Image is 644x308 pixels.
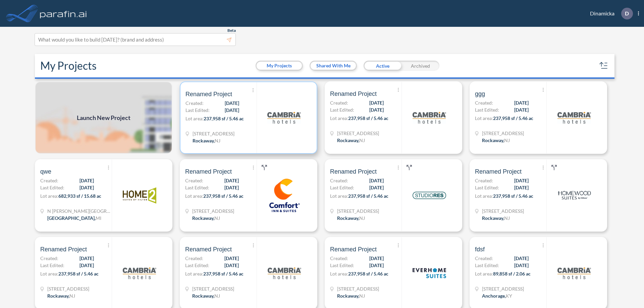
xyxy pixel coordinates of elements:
[413,256,446,290] img: logo
[330,115,348,121] span: Lot area:
[47,292,75,299] div: Rockaway, NJ
[413,179,446,212] img: logo
[123,256,156,290] img: logo
[192,285,234,292] span: 321 Mt Hope Ave
[330,255,348,262] span: Created:
[40,255,58,262] span: Created:
[192,215,214,221] span: Rockaway ,
[337,137,365,144] div: Rockaway, NJ
[192,292,220,299] div: Rockaway, NJ
[514,177,529,184] span: [DATE]
[257,62,302,70] button: My Projects
[598,60,609,71] button: sort
[475,106,499,113] span: Last Edited:
[193,130,234,137] span: 321 Mt Hope Ave
[185,271,203,276] span: Lot area:
[58,271,99,276] span: 237,958 sf / 5.46 ac
[482,285,524,292] span: 1899 Evergreen Rd
[192,293,214,299] span: Rockaway ,
[47,285,89,292] span: 321 Mt Hope Ave
[123,179,156,212] img: logo
[77,113,130,122] span: Launch New Project
[185,100,204,107] span: Created:
[475,115,493,121] span: Lot area:
[330,168,377,176] span: Renamed Project
[330,90,377,98] span: Renamed Project
[580,8,639,19] div: Dinamicka
[337,292,365,299] div: Rockaway, NJ
[227,28,236,33] span: Beta
[482,292,512,299] div: Anchorage, KY
[185,116,204,121] span: Lot area:
[96,215,101,221] span: MI
[493,271,531,276] span: 89,858 sf / 2.06 ac
[193,138,215,143] span: Rockaway ,
[58,193,101,199] span: 682,933 sf / 15.68 ac
[214,293,220,299] span: NJ
[40,193,58,199] span: Lot area:
[40,168,51,176] span: qwe
[475,271,493,276] span: Lot area:
[185,177,203,184] span: Created:
[224,262,239,269] span: [DATE]
[475,99,493,106] span: Created:
[482,137,504,143] span: Rockaway ,
[514,262,529,269] span: [DATE]
[369,106,384,113] span: [DATE]
[493,193,533,199] span: 237,958 sf / 5.46 ac
[330,177,348,184] span: Created:
[185,168,232,176] span: Renamed Project
[185,255,203,262] span: Created:
[79,255,94,262] span: [DATE]
[79,184,94,191] span: [DATE]
[185,245,232,253] span: Renamed Project
[192,214,220,222] div: Rockaway, NJ
[47,214,101,222] div: Grand Rapids, MI
[35,81,172,154] a: Launch New Project
[185,90,232,98] span: Renamed Project
[47,293,69,299] span: Rockaway ,
[413,101,446,134] img: logo
[268,256,301,290] img: logo
[557,101,591,134] img: logo
[40,59,97,72] h2: My Projects
[514,99,529,106] span: [DATE]
[39,7,88,20] img: logo
[337,130,379,137] span: 321 Mt Hope Ave
[35,81,172,154] img: add
[79,262,94,269] span: [DATE]
[337,285,379,292] span: 321 Mt Hope Ave
[359,215,365,221] span: NJ
[203,271,244,276] span: 237,958 sf / 5.46 ac
[214,215,220,221] span: NJ
[475,168,522,176] span: Renamed Project
[225,100,239,107] span: [DATE]
[224,177,239,184] span: [DATE]
[215,138,220,143] span: NJ
[557,256,591,290] img: logo
[204,116,244,121] span: 237,958 sf / 5.46 ac
[359,293,365,299] span: NJ
[268,179,301,212] img: logo
[224,184,239,191] span: [DATE]
[69,293,75,299] span: NJ
[185,184,209,191] span: Last Edited:
[203,193,244,199] span: 237,958 sf / 5.46 ac
[557,179,591,212] img: logo
[364,61,401,71] div: Active
[369,99,384,106] span: [DATE]
[482,137,510,144] div: Rockaway, NJ
[625,10,629,16] p: D
[311,62,356,70] button: Shared With Me
[185,262,209,269] span: Last Edited:
[369,255,384,262] span: [DATE]
[337,137,359,143] span: Rockaway ,
[482,215,504,221] span: Rockaway ,
[369,177,384,184] span: [DATE]
[475,184,499,191] span: Last Edited:
[337,215,359,221] span: Rockaway ,
[185,193,203,199] span: Lot area:
[40,177,58,184] span: Created:
[514,184,529,191] span: [DATE]
[192,207,234,214] span: 321 Mt Hope Ave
